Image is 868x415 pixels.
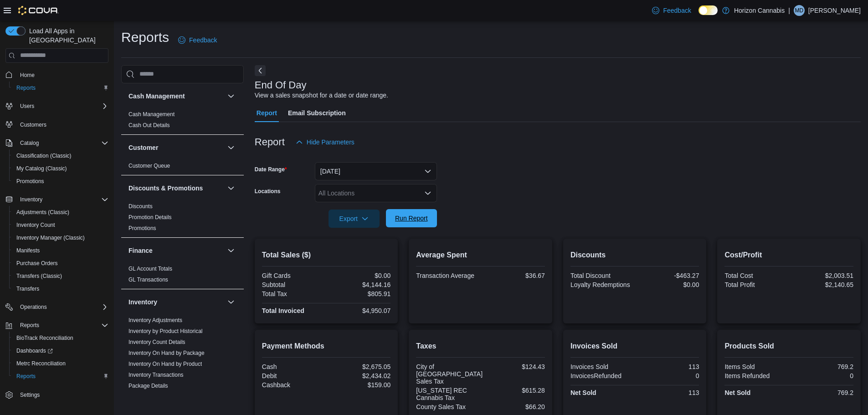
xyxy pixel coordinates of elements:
div: $2,434.02 [328,372,390,379]
button: Catalog [2,137,112,149]
div: Discounts & Promotions [121,201,244,237]
button: Users [2,100,112,113]
strong: Net Sold [724,389,750,396]
a: Package Details [128,383,168,389]
span: Promotions [128,225,156,232]
h2: Cost/Profit [724,250,853,261]
div: $615.28 [483,387,545,394]
div: 769.2 [791,389,853,396]
span: Operations [20,303,47,311]
span: Operations [16,302,108,313]
div: [US_STATE] REC Cannabis Tax [416,387,478,401]
div: $2,675.05 [328,363,390,370]
div: City of [GEOGRAPHIC_DATA] Sales Tax [416,363,483,385]
div: 0 [791,372,853,379]
h2: Discounts [570,250,699,261]
a: Reports [13,371,39,382]
span: Reports [20,322,39,329]
a: Inventory Count [13,220,59,231]
span: Export [334,210,374,228]
h2: Total Sales ($) [262,250,391,261]
span: My Catalog (Classic) [16,165,67,172]
span: Dark Mode [699,15,699,15]
button: [DATE] [315,162,437,180]
span: Customer Queue [128,162,170,169]
h1: Reports [121,28,169,46]
a: Promotion Details [128,214,172,220]
button: Open list of options [424,190,431,197]
span: Reports [13,371,108,382]
span: Inventory On Hand by Product [128,360,202,368]
span: Inventory [20,196,42,203]
span: Manifests [13,245,108,256]
span: Hide Parameters [307,138,354,147]
button: Inventory [2,193,112,206]
button: Finance [226,245,236,256]
a: Inventory Transactions [128,372,184,378]
span: Inventory On Hand by Package [128,349,205,357]
span: Discounts [128,203,153,210]
button: Operations [16,302,51,313]
span: Transfers [13,283,108,294]
button: Finance [128,246,224,255]
label: Locations [255,188,281,195]
span: GL Account Totals [128,265,172,272]
button: Home [2,68,112,82]
button: Reports [9,370,112,383]
button: Run Report [386,209,437,227]
div: 769.2 [791,363,853,370]
button: Metrc Reconciliation [9,357,112,370]
button: Inventory [128,297,224,307]
a: Transfers [13,283,43,294]
img: Cova [18,6,59,15]
h3: Inventory [128,297,157,307]
span: Promotion Details [128,214,172,221]
span: Metrc Reconciliation [13,358,108,369]
h2: Taxes [416,341,545,352]
span: Catalog [20,139,39,147]
div: Cashback [262,381,324,389]
a: My Catalog (Classic) [13,163,71,174]
a: Discounts [128,203,153,210]
p: [PERSON_NAME] [808,5,861,16]
span: Inventory Manager (Classic) [13,232,108,243]
div: Invoices Sold [570,363,633,370]
span: Dashboards [13,345,108,356]
a: Dashboards [13,345,56,356]
button: Customer [128,143,224,152]
button: Reports [2,319,112,332]
a: Cash Out Details [128,122,170,128]
a: Inventory On Hand by Product [128,361,202,367]
span: Package History [128,393,168,400]
span: Inventory Manager (Classic) [16,234,85,241]
button: Settings [2,388,112,401]
div: Morgan Dean [794,5,805,16]
div: 0 [637,372,699,379]
button: Inventory [16,194,46,205]
span: Email Subscription [288,104,346,122]
div: $4,144.16 [328,281,390,288]
div: County Sales Tax [416,403,478,410]
div: $0.00 [328,272,390,279]
span: Metrc Reconciliation [16,360,66,367]
span: Promotions [16,178,44,185]
a: Transfers (Classic) [13,271,66,282]
a: Metrc Reconciliation [13,358,69,369]
a: Package History [128,394,168,400]
div: $2,003.51 [791,272,853,279]
div: Items Refunded [724,372,787,379]
button: Catalog [16,138,42,149]
a: Inventory Adjustments [128,317,182,323]
span: Purchase Orders [13,258,108,269]
h3: End Of Day [255,80,307,91]
h3: Customer [128,143,158,152]
span: Inventory by Product Historical [128,328,203,335]
h2: Payment Methods [262,341,391,352]
label: Date Range [255,166,287,173]
span: Classification (Classic) [13,150,108,161]
div: Subtotal [262,281,324,288]
button: BioTrack Reconciliation [9,332,112,344]
div: InvoicesRefunded [570,372,633,379]
a: Inventory by Product Historical [128,328,203,334]
a: Inventory On Hand by Package [128,350,205,356]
